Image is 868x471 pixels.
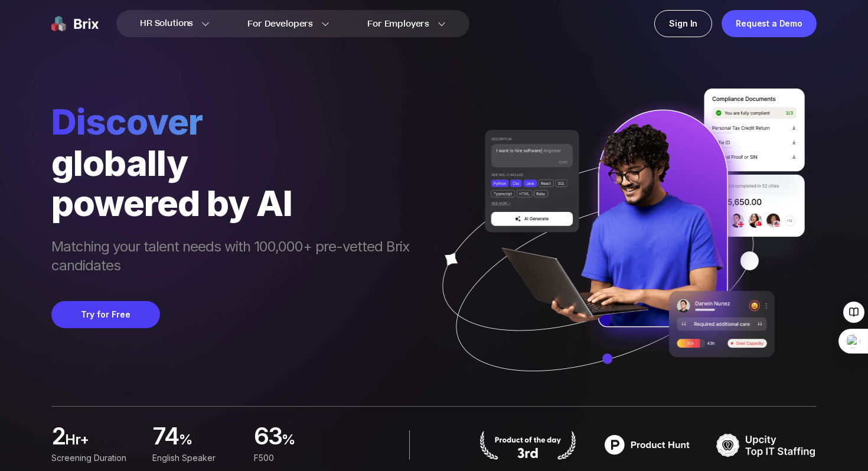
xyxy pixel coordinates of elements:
[254,452,341,465] div: F500
[51,143,421,183] div: globally
[179,430,240,454] span: %
[152,426,179,449] span: 74
[51,183,421,223] div: powered by AI
[51,237,421,277] span: Matching your talent needs with 100,000+ pre-vetted Brix candidates
[51,426,65,449] span: 2
[65,430,138,454] span: hr+
[716,430,817,460] img: TOP IT STAFFING
[654,10,712,37] a: Sign In
[478,430,578,460] img: product hunt badge
[51,301,160,328] button: Try for Free
[140,14,193,33] span: HR Solutions
[421,89,817,406] img: ai generate
[597,430,697,460] img: product hunt badge
[152,452,239,465] div: English Speaker
[254,426,282,449] span: 63
[722,10,817,37] a: Request a Demo
[247,18,313,30] span: For Developers
[282,430,341,454] span: %
[51,100,421,143] span: Discover
[51,452,138,465] div: Screening duration
[367,18,429,30] span: For Employers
